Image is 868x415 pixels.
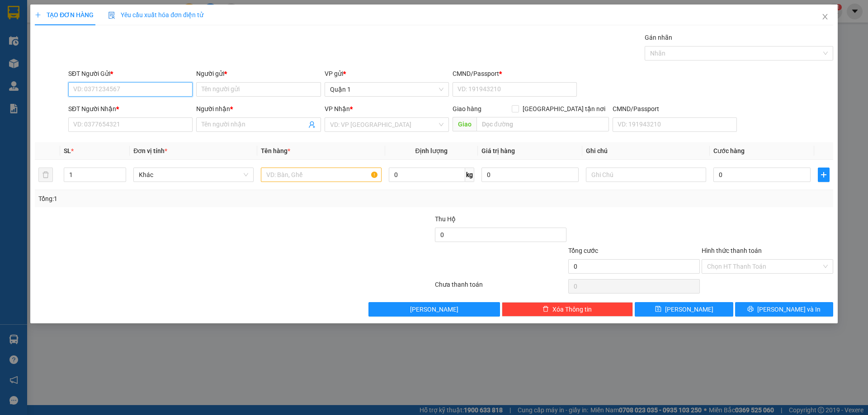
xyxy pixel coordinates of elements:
[139,168,248,182] span: Khác
[665,304,713,314] span: [PERSON_NAME]
[108,12,115,19] img: icon
[465,168,474,182] span: kg
[453,69,577,79] div: CMND/Passport
[582,142,710,160] th: Ghi chú
[481,168,579,182] input: 0
[453,117,476,131] span: Giao
[434,280,567,295] div: Chưa thanh toán
[713,147,745,154] span: Cước hàng
[196,104,321,114] div: Người nhận
[325,69,449,79] div: VP gửi
[308,121,316,128] span: user-add
[410,304,458,314] span: [PERSON_NAME]
[133,147,167,154] span: Đơn vị tính
[64,147,71,154] span: SL
[552,304,592,314] span: Xóa Thông tin
[330,83,443,96] span: Quận 1
[196,69,321,79] div: Người gửi
[261,168,381,182] input: VD: Bàn, Ghế
[35,12,41,18] span: plus
[818,168,830,182] button: plus
[568,247,598,254] span: Tổng cước
[702,247,762,254] label: Hình thức thanh toán
[38,194,335,204] div: Tổng: 1
[818,171,829,178] span: plus
[108,11,203,19] span: Yêu cầu xuất hóa đơn điện tử
[542,306,549,313] span: delete
[261,147,290,154] span: Tên hàng
[453,105,481,112] span: Giao hàng
[476,117,609,131] input: Dọc đường
[613,104,737,114] div: CMND/Passport
[655,306,661,313] span: save
[368,302,500,317] button: [PERSON_NAME]
[586,168,706,182] input: Ghi Chú
[821,13,829,20] span: close
[735,302,833,317] button: printer[PERSON_NAME] và In
[812,5,838,30] button: Close
[481,147,515,154] span: Giá trị hàng
[757,304,821,314] span: [PERSON_NAME] và In
[435,215,456,223] span: Thu Hộ
[68,104,193,114] div: SĐT Người Nhận
[747,306,754,313] span: printer
[519,104,609,114] span: [GEOGRAPHIC_DATA] tận nơi
[35,11,94,19] span: TẠO ĐƠN HÀNG
[38,168,53,182] button: delete
[68,69,193,79] div: SĐT Người Gửi
[645,34,672,41] label: Gán nhãn
[502,302,633,317] button: deleteXóa Thông tin
[415,147,448,154] span: Định lượng
[325,105,350,112] span: VP Nhận
[635,302,733,317] button: save[PERSON_NAME]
